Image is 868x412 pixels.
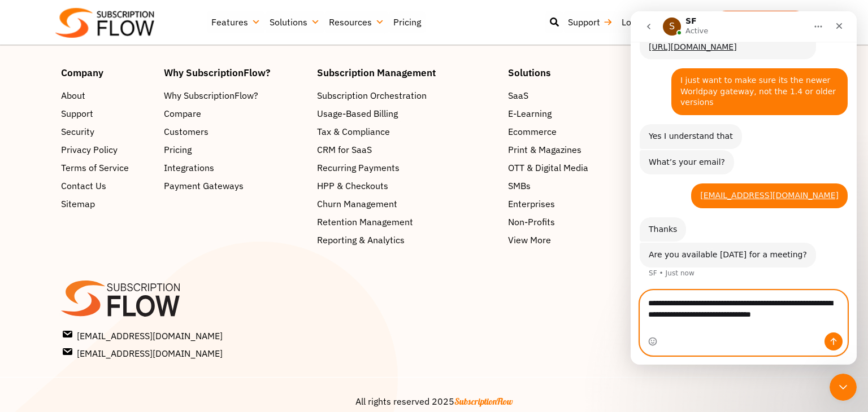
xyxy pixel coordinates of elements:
[617,11,660,33] a: Login
[508,234,551,247] span: View More
[508,89,656,103] a: SaaS
[164,179,244,193] span: Payment Gateways
[61,125,153,139] a: Security
[207,11,265,33] a: Features
[164,161,214,175] span: Integrations
[61,107,153,121] a: Support
[317,161,400,175] span: Recurring Payments
[164,179,306,193] a: Payment Gateways
[317,198,397,211] span: Churn Management
[508,143,581,157] span: Print & Magazines
[317,161,496,175] a: Recurring Payments
[61,143,153,157] a: Privacy Policy
[61,143,118,157] span: Privacy Policy
[164,125,306,139] a: Customers
[18,29,27,38] img: website_grey.svg
[317,234,405,247] span: Reporting & Analytics
[61,179,153,193] a: Contact Us
[317,143,496,157] a: CRM for SaaS
[508,107,552,121] span: E-Learning
[164,143,306,157] a: Pricing
[317,107,496,121] a: Usage-Based Billing
[508,107,656,121] a: E-Learning
[631,11,857,365] iframe: Intercom live chat
[508,234,656,247] a: View More
[508,125,656,139] a: Ecommerce
[508,198,555,211] span: Enterprises
[317,89,427,103] span: Subscription Orchestration
[508,179,656,193] a: SMBs
[317,125,390,139] span: Tax & Compliance
[317,143,372,157] span: CRM for SaaS
[317,179,496,193] a: HPP & Checkouts
[508,161,588,175] span: OTT & Digital Media
[61,89,85,103] span: About
[324,11,389,33] a: Resources
[508,198,656,211] a: Enterprises
[563,11,617,33] a: Support
[508,179,531,193] span: SMBs
[164,68,306,77] h4: Why SubscriptionFlow?
[164,89,306,103] a: Why SubscriptionFlow?
[389,11,426,33] a: Pricing
[63,328,223,343] span: [EMAIL_ADDRESS][DOMAIN_NAME]
[43,67,101,74] div: Domain Overview
[164,143,192,157] span: Pricing
[508,125,557,139] span: Ecommerce
[508,68,656,77] h4: Solutions
[112,65,121,74] img: tab_keywords_by_traffic_grey.svg
[61,89,153,103] a: About
[164,125,209,139] span: Customers
[32,18,55,27] div: v 4.0.25
[317,216,496,229] a: Retention Management
[164,107,306,121] a: Compare
[508,216,555,229] span: Non-Profits
[454,396,513,407] span: SubscriptionFlow
[61,161,129,175] span: Terms of Service
[508,143,656,157] a: Print & Magazines
[317,89,496,103] a: Subscription Orchestration
[61,161,153,175] a: Terms of Service
[317,107,398,121] span: Usage-Based Billing
[317,216,413,229] span: Retention Management
[317,125,496,139] a: Tax & Compliance
[830,374,857,401] iframe: Intercom live chat
[61,198,95,211] span: Sitemap
[18,18,27,27] img: logo_orange.svg
[55,8,154,38] img: Subscriptionflow
[508,89,528,103] span: SaaS
[317,68,496,77] h4: Subscription Management
[317,198,496,211] a: Churn Management
[265,11,324,33] a: Solutions
[63,328,431,343] a: [EMAIL_ADDRESS][DOMAIN_NAME]
[61,198,153,211] a: Sitemap
[61,68,153,77] h4: Company
[164,107,201,121] span: Compare
[61,281,180,317] img: SF-logo
[61,395,807,408] center: All rights reserved 2025
[61,125,94,139] span: Security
